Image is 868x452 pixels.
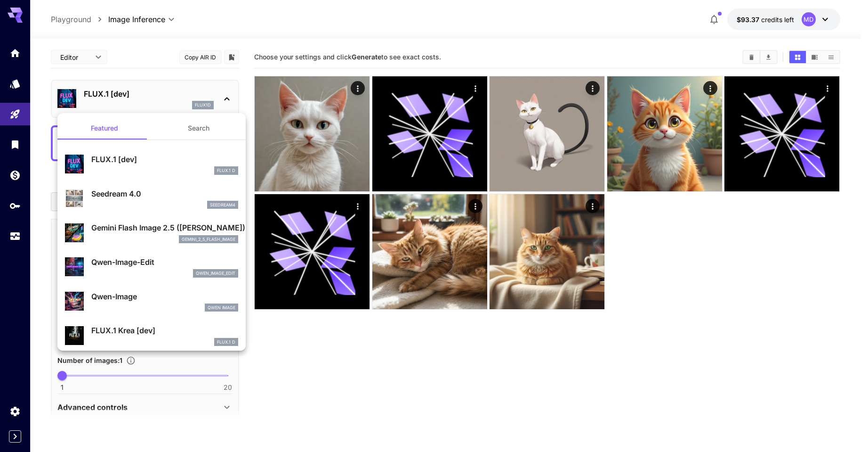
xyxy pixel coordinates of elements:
[196,270,235,277] p: qwen_image_edit
[91,188,238,199] p: Seedream 4.0
[91,154,238,165] p: FLUX.1 [dev]
[65,150,238,179] div: FLUX.1 [dev]FLUX.1 D
[65,218,238,247] div: Gemini Flash Image 2.5 ([PERSON_NAME])gemini_2_5_flash_image
[57,117,152,140] button: Featured
[91,222,238,233] p: Gemini Flash Image 2.5 ([PERSON_NAME])
[217,339,235,345] p: FLUX.1 D
[210,202,235,208] p: seedream4
[91,325,238,336] p: FLUX.1 Krea [dev]
[182,236,235,243] p: gemini_2_5_flash_image
[152,117,246,140] button: Search
[65,287,238,316] div: Qwen-ImageQwen Image
[65,184,238,213] div: Seedream 4.0seedream4
[217,167,235,174] p: FLUX.1 D
[65,321,238,350] div: FLUX.1 Krea [dev]FLUX.1 D
[65,253,238,281] div: Qwen-Image-Editqwen_image_edit
[208,304,235,311] p: Qwen Image
[91,256,238,268] p: Qwen-Image-Edit
[91,291,238,302] p: Qwen-Image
